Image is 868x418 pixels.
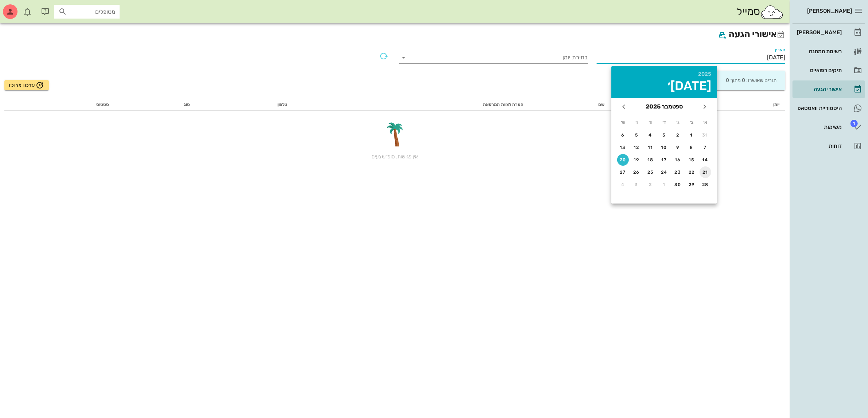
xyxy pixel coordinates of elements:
div: 26 [631,170,643,175]
span: תג [851,120,858,127]
button: חודש הבא [617,100,630,113]
div: 22 [686,170,697,175]
button: 25 [645,166,656,178]
div: 27 [617,170,629,175]
div: רשימת המתנה [795,48,842,54]
a: דוחות [793,137,865,155]
div: 2 [672,133,684,138]
div: 12 [631,145,643,150]
div: 14 [700,157,711,162]
div: אישורי הגעה [795,86,842,92]
th: יומן [704,99,785,111]
div: 24 [658,170,670,175]
div: סמייל [737,4,784,20]
div: 2025 [617,72,711,77]
div: 13 [617,145,629,150]
div: 16 [672,157,684,162]
button: 16 [672,154,684,166]
div: 7 [700,145,711,150]
div: בחירת יומן [399,52,588,63]
button: 31 [700,129,711,141]
span: תג [22,6,26,10]
div: 29 [686,182,697,187]
button: 1 [658,179,670,190]
button: ספטמבר 2025 [643,99,686,114]
th: ד׳ [658,116,671,129]
button: 6 [617,129,629,141]
button: עדכון מרוכז [4,80,49,90]
div: 18 [645,157,656,162]
th: ש׳ [616,116,630,129]
th: הערה לצוות המרפאה [293,99,530,111]
th: שעה [610,99,704,111]
span: שם [598,102,604,107]
button: 11 [645,142,656,153]
span: הערה לצוות המרפאה [483,102,523,107]
button: 13 [617,142,629,153]
div: 2 [645,182,656,187]
h2: אישורי הגעה [4,28,785,42]
a: היסטוריית וואטסאפ [793,99,865,117]
a: תיקים רפואיים [793,62,865,79]
button: 20 [617,154,629,166]
div: משימות [795,124,842,130]
a: רשימת המתנה [793,43,865,60]
div: 20 [617,157,629,162]
th: סטטוס [4,99,115,111]
div: היסטוריית וואטסאפ [795,105,842,111]
div: 15 [686,157,697,162]
div: [DATE]׳ [617,80,711,92]
div: 8 [686,145,697,150]
div: 17 [658,157,670,162]
div: 3 [658,133,670,138]
div: 30 [672,182,684,187]
div: 25 [645,170,656,175]
button: 4 [617,179,629,190]
button: 29 [686,179,697,190]
button: חודש שעבר [698,100,711,113]
button: 8 [686,142,697,153]
button: 3 [658,129,670,141]
div: 4 [617,182,629,187]
th: ה׳ [644,116,657,129]
div: אין פגישות. סופ"ש נעים [10,117,779,161]
a: תגמשימות [793,118,865,136]
button: 21 [700,166,711,178]
th: שם [529,99,610,111]
button: 23 [672,166,684,178]
button: 5 [631,129,643,141]
button: 14 [700,154,711,166]
div: 31 [700,133,711,138]
div: 1 [686,133,697,138]
div: 5 [631,133,643,138]
div: תיקים רפואיים [795,67,842,73]
button: 15 [686,154,697,166]
div: 28 [700,182,711,187]
div: 23 [672,170,684,175]
button: 30 [672,179,684,190]
img: SmileCloud logo [760,5,784,19]
div: 10 [658,145,670,150]
button: 10 [658,142,670,153]
button: 1 [686,129,697,141]
span: [PERSON_NAME] [807,8,852,14]
button: 3 [631,179,643,190]
button: 9 [672,142,684,153]
button: 12 [631,142,643,153]
div: 11 [645,145,656,150]
button: 2 [645,179,656,190]
div: 4 [645,133,656,138]
th: ב׳ [685,116,698,129]
th: ג׳ [672,116,685,129]
span: עדכון מרוכז [9,81,44,90]
div: [PERSON_NAME] [795,29,842,35]
button: 17 [658,154,670,166]
button: 4 [645,129,656,141]
div: 9 [672,145,684,150]
div: דוחות [795,143,842,149]
th: סוג [115,99,196,111]
button: 2 [672,129,684,141]
button: 22 [686,166,697,178]
button: 18 [645,154,656,166]
div: תורים שאושרו: 0 מתוך 0 [679,71,782,90]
